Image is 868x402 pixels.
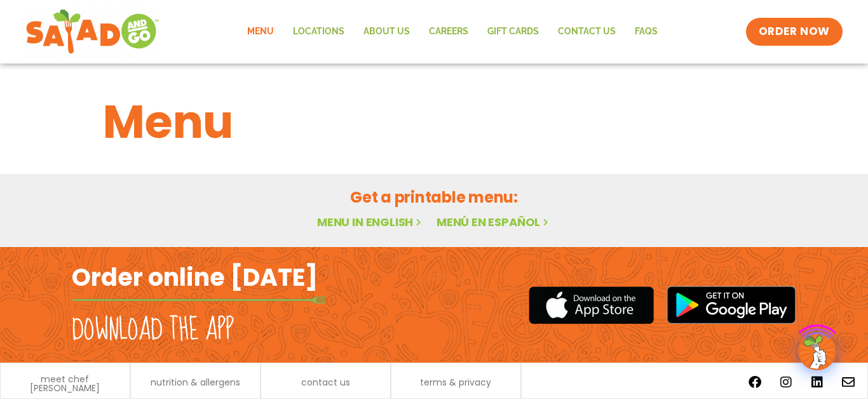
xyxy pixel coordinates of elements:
a: Careers [419,17,478,46]
a: Contact Us [548,17,625,46]
a: FAQs [625,17,667,46]
a: Locations [283,17,354,46]
h2: Order online [DATE] [72,262,318,293]
img: new-SAG-logo-768×292 [25,6,159,57]
h2: Download the app [72,312,234,348]
a: meet chef [PERSON_NAME] [7,375,123,392]
h1: Menu [103,88,765,156]
img: google_play [667,286,796,324]
a: terms & privacy [420,378,491,387]
a: nutrition & allergens [151,378,240,387]
span: ORDER NOW [759,24,830,39]
a: Menu in English [317,214,424,230]
a: contact us [301,378,350,387]
img: appstore [529,285,654,326]
a: ORDER NOW [746,18,843,46]
h2: Get a printable menu: [103,186,765,208]
img: fork [72,297,326,304]
a: About Us [354,17,419,46]
a: GIFT CARDS [478,17,548,46]
a: Menu [238,17,283,46]
a: Menú en español [437,214,551,230]
nav: Menu [238,17,667,46]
